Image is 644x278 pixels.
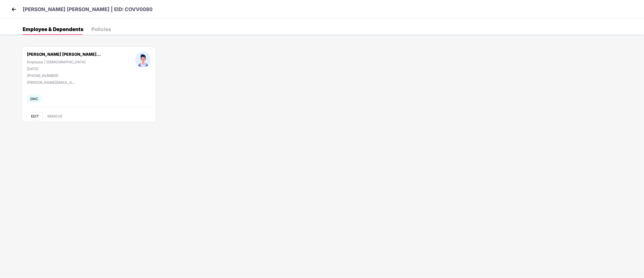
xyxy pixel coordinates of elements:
[31,114,39,118] span: EDIT
[43,112,66,120] button: REMOVE
[10,6,18,13] img: back
[27,60,101,64] div: Employee | [DEMOGRAPHIC_DATA]
[27,73,101,78] div: [PHONE_NUMBER]
[135,52,151,67] img: profileImage
[27,112,43,120] button: EDIT
[23,6,153,13] p: [PERSON_NAME] [PERSON_NAME] | EID: COVV0080
[23,27,83,32] div: Employee & Dependents
[91,27,111,32] div: Policies
[47,114,62,118] span: REMOVE
[27,52,101,57] div: [PERSON_NAME] [PERSON_NAME]...
[27,95,41,102] span: GMC
[27,80,77,85] div: [PERSON_NAME][EMAIL_ADDRESS][DOMAIN_NAME]
[27,67,101,71] div: [DATE]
